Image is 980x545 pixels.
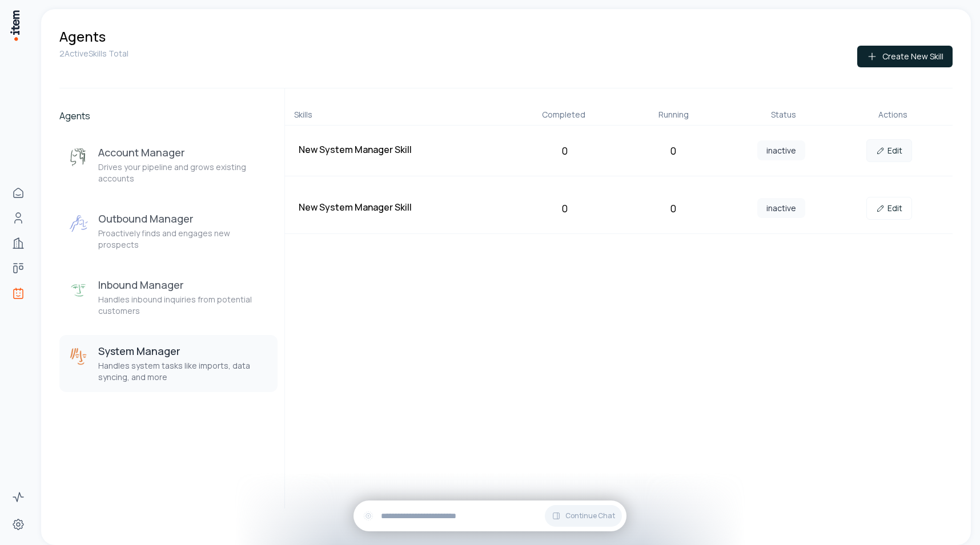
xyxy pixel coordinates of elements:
div: Skills [294,109,504,120]
span: inactive [757,198,805,218]
div: Completed [513,109,614,120]
p: Handles inbound inquiries from potential customers [98,294,268,317]
button: Inbound ManagerInbound ManagerHandles inbound inquiries from potential customers [59,269,278,326]
div: Continue Chat [354,500,626,531]
h4: New System Manager Skill [299,200,506,214]
p: Proactively finds and engages new prospects [98,228,268,251]
h3: Account Manager [98,146,268,159]
img: System Manager [69,346,89,367]
a: Edit [866,139,912,162]
a: Deals [7,257,30,280]
a: Edit [866,197,912,220]
div: 0 [624,200,723,216]
span: Continue Chat [565,511,615,520]
a: Companies [7,232,30,255]
div: 0 [515,200,614,216]
img: Inbound Manager [69,280,89,301]
button: System ManagerSystem ManagerHandles system tasks like imports, data syncing, and more [59,335,278,392]
span: inactive [757,140,805,160]
button: Account ManagerAccount ManagerDrives your pipeline and grows existing accounts [59,136,278,193]
p: Handles system tasks like imports, data syncing, and more [98,360,268,383]
p: Drives your pipeline and grows existing accounts [98,162,268,184]
img: Outbound Manager [69,214,89,235]
div: 0 [624,143,723,159]
a: Settings [7,513,30,536]
h3: System Manager [98,344,268,358]
div: 0 [515,143,614,159]
button: Outbound ManagerOutbound ManagerProactively finds and engages new prospects [59,203,278,260]
a: Agents [7,282,30,305]
div: Status [733,109,834,120]
p: 2 Active Skills Total [59,48,128,59]
a: Activity [7,486,30,508]
img: Item Brain Logo [9,9,21,42]
img: Account Manager [69,148,89,168]
a: People [7,207,30,229]
div: Actions [843,109,943,120]
h3: Inbound Manager [98,278,268,292]
a: Home [7,181,30,204]
h1: Agents [59,27,106,46]
button: Continue Chat [545,505,622,527]
button: Create New Skill [857,46,953,67]
h2: Agents [59,109,278,123]
h3: Outbound Manager [98,212,268,225]
div: Running [624,109,724,120]
h4: New System Manager Skill [299,143,506,156]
